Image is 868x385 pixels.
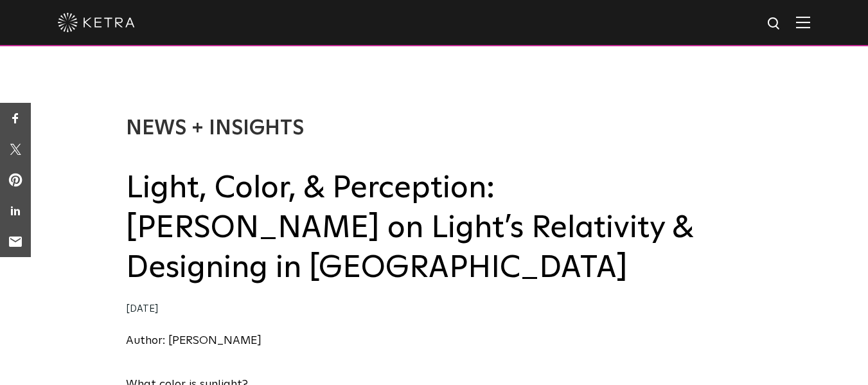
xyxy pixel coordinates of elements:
a: Author: [PERSON_NAME] [126,335,261,346]
img: search icon [766,16,783,32]
img: Hamburger%20Nav.svg [796,16,810,28]
div: [DATE] [126,300,743,319]
img: ketra-logo-2019-white [58,13,135,32]
h2: Light, Color, & Perception: [PERSON_NAME] on Light’s Relativity & Designing in [GEOGRAPHIC_DATA] [126,168,743,289]
a: News + Insights [126,118,304,139]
